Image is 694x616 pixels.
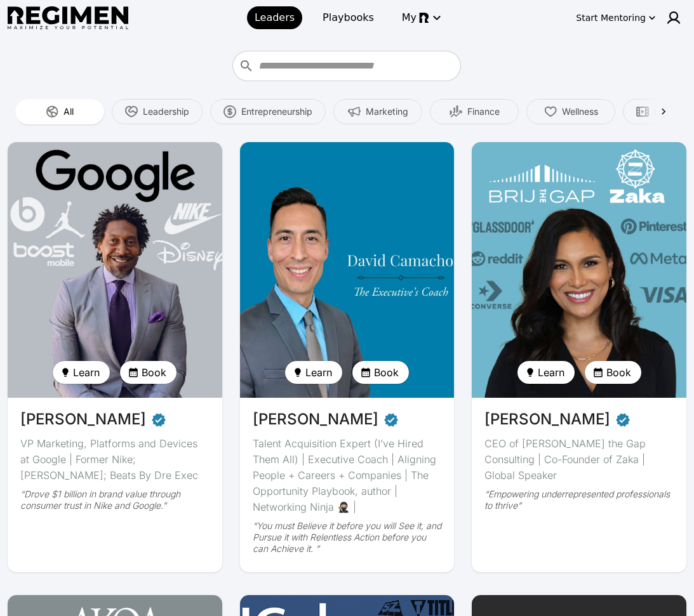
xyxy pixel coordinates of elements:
[112,99,203,124] button: Leadership
[562,105,598,118] span: Wellness
[450,105,462,118] img: Finance
[151,408,166,431] span: Verified partner - Daryl Butler
[224,105,236,118] img: Entrepreneurship
[573,8,658,28] button: Start Mentoring
[384,408,399,431] span: Verified partner - David Camacho
[142,365,166,380] span: Book
[63,105,74,118] span: All
[394,6,447,29] button: My
[374,365,399,380] span: Book
[253,408,378,431] span: [PERSON_NAME]
[323,10,374,25] span: Playbooks
[73,365,100,380] span: Learn
[315,6,382,29] a: Playbooks
[402,10,417,25] span: My
[53,361,110,384] button: Learn
[120,361,177,384] button: Book
[544,105,557,118] img: Wellness
[253,520,442,554] div: “You must Believe it before you will See it, and Pursue it with Relentless Action before you can ...
[517,361,575,384] button: Learn
[20,436,210,483] div: VP Marketing, Platforms and Devices at Google | Former Nike; [PERSON_NAME]; Beats By Dre Exec
[430,99,519,124] button: Finance
[467,105,500,118] span: Finance
[484,436,674,483] div: CEO of [PERSON_NAME] the Gap Consulting | Co-Founder of Zaka | Global Speaker
[305,365,332,380] span: Learn
[210,99,326,124] button: Entrepreneurship
[585,361,641,384] button: Book
[666,10,681,25] img: user icon
[240,142,455,398] img: avatar of David Camacho
[143,105,189,118] span: Leadership
[253,436,442,515] div: Talent Acquisition Expert (I’ve Hired Them All) | Executive Coach | Aligning People + Careers + C...
[606,365,631,380] span: Book
[333,99,422,124] button: Marketing
[15,99,104,124] button: All
[538,365,564,380] span: Learn
[526,99,615,124] button: Wellness
[366,105,408,118] span: Marketing
[247,6,302,29] a: Leaders
[241,105,312,118] span: Entrepreneurship
[8,142,222,398] img: avatar of Daryl Butler
[125,105,138,118] img: Leadership
[484,488,674,511] div: “Empowering underrepresented professionals to thrive”
[285,361,342,384] button: Learn
[232,51,461,81] div: Who do you want to learn from?
[255,10,295,25] span: Leaders
[615,408,631,431] span: Verified partner - Devika Brij
[8,6,128,30] img: Regimen logo
[576,11,646,24] div: Start Mentoring
[352,361,409,384] button: Book
[472,142,686,398] img: avatar of Devika Brij
[348,105,361,118] img: Marketing
[20,408,146,431] span: [PERSON_NAME]
[484,408,610,431] span: [PERSON_NAME]
[20,488,210,511] div: “Drove $1 billion in brand value through consumer trust in Nike and Google.”
[46,105,58,118] img: All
